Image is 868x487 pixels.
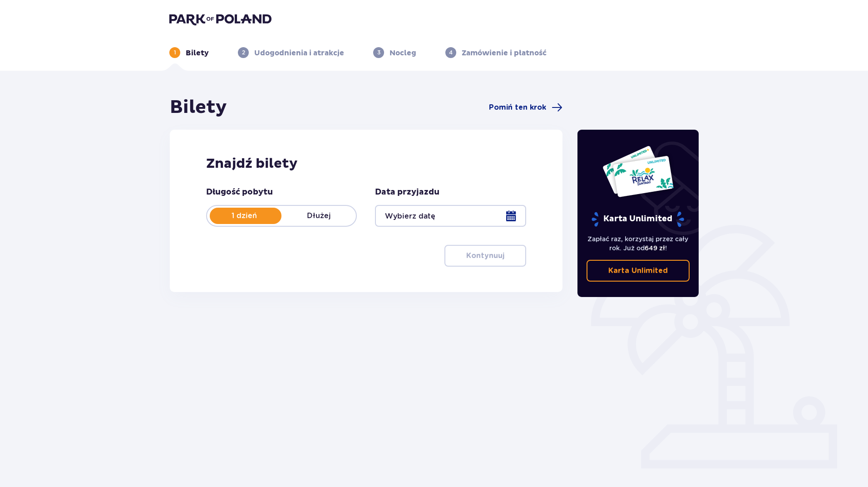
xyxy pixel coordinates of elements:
p: 1 [174,49,176,57]
p: Dłużej [281,211,356,221]
p: 1 dzień [207,211,281,221]
p: Kontynuuj [466,251,504,261]
img: Park of Poland logo [169,13,271,25]
button: Kontynuuj [444,245,526,267]
a: Karta Unlimited [587,260,690,282]
p: 2 [242,49,245,57]
p: 4 [449,49,453,57]
p: Karta Unlimited [591,211,685,227]
p: Zapłać raz, korzystaj przez cały rok. Już od ! [587,234,690,253]
p: Nocleg [390,48,416,58]
h1: Bilety [170,96,227,119]
p: Data przyjazdu [375,187,439,198]
p: Bilety [186,48,209,58]
h2: Znajdź bilety [206,155,526,172]
p: 3 [377,49,380,57]
p: Udogodnienia i atrakcje [254,48,344,58]
p: Karta Unlimited [608,266,668,276]
p: Zamówienie i płatność [462,48,547,58]
a: Pomiń ten krok [489,102,562,113]
p: Długość pobytu [206,187,273,198]
span: Pomiń ten krok [489,102,546,112]
span: 649 zł [645,244,665,252]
